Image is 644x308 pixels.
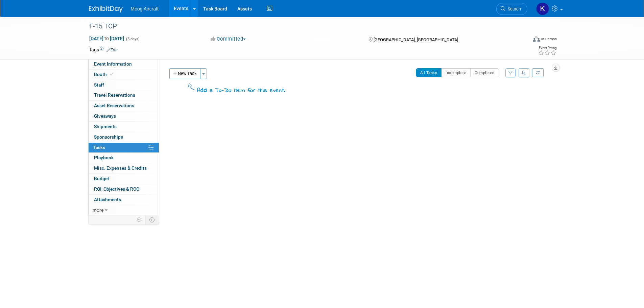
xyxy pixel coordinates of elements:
[94,124,117,129] span: Shipments
[131,6,159,11] span: Moog Aircraft
[94,61,132,67] span: Event Information
[208,35,248,43] button: Committed
[169,68,200,79] button: New Task
[536,2,549,15] img: Kelsey Blackley
[94,186,139,192] span: ROI, Objectives & ROO
[103,36,110,41] span: to
[94,92,135,98] span: Travel Reservations
[487,35,557,45] div: Event Format
[89,111,159,121] a: Giveaways
[532,68,544,77] a: Refresh
[89,132,159,142] a: Sponsorships
[89,59,159,69] a: Event Information
[505,6,521,11] span: Search
[416,68,442,77] button: All Tasks
[87,20,517,32] div: F-15 TCP
[89,143,159,153] a: Tasks
[89,122,159,132] a: Shipments
[94,197,121,202] span: Attachments
[134,215,145,224] td: Personalize Event Tab Strip
[89,195,159,205] a: Attachments
[94,176,109,181] span: Budget
[94,82,104,88] span: Staff
[89,153,159,163] a: Playbook
[106,48,118,52] a: Edit
[538,46,556,50] div: Event Rating
[89,80,159,90] a: Staff
[89,46,118,53] td: Tags
[94,134,123,140] span: Sponsorships
[94,155,114,160] span: Playbook
[94,72,115,77] span: Booth
[89,184,159,194] a: ROI, Objectives & ROO
[89,90,159,100] a: Travel Reservations
[89,174,159,184] a: Budget
[145,215,159,224] td: Toggle Event Tabs
[374,37,458,42] span: [GEOGRAPHIC_DATA], [GEOGRAPHIC_DATA]
[110,72,113,76] i: Booth reservation complete
[89,35,124,42] span: [DATE] [DATE]
[533,36,540,42] img: Format-Inperson.png
[89,101,159,111] a: Asset Reservations
[94,103,134,108] span: Asset Reservations
[470,68,499,77] button: Completed
[441,68,471,77] button: Incomplete
[89,163,159,173] a: Misc. Expenses & Credits
[496,3,527,15] a: Search
[94,165,147,171] span: Misc. Expenses & Credits
[125,37,140,41] span: (5 days)
[93,207,103,213] span: more
[89,70,159,80] a: Booth
[93,145,105,150] span: Tasks
[89,6,123,13] img: ExhibitDay
[197,87,285,95] div: Add a To-Do item for this event.
[541,37,557,42] div: In-Person
[89,205,159,215] a: more
[94,113,116,119] span: Giveaways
